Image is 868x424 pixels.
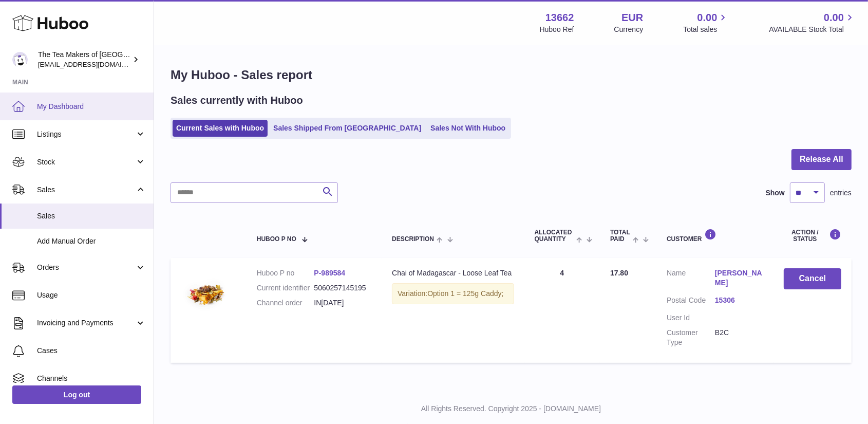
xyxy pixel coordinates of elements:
[697,11,718,25] span: 0.00
[715,328,763,347] dd: B2C
[667,313,715,323] dt: User Id
[683,11,729,34] a: 0.00 Total sales
[830,188,852,198] span: entries
[791,149,852,170] button: Release All
[37,290,146,300] span: Usage
[162,404,860,414] p: All Rights Reserved. Copyright 2025 - [DOMAIN_NAME]
[257,236,296,243] span: Huboo P no
[37,236,146,246] span: Add Manual Order
[37,130,135,139] span: Listings
[610,229,630,243] span: Total paid
[38,60,151,68] span: [EMAIL_ADDRESS][DOMAIN_NAME]
[257,298,314,308] dt: Channel order
[314,298,371,308] dd: IN[DATE]
[37,346,146,356] span: Cases
[392,236,434,243] span: Description
[524,258,600,362] td: 4
[173,120,268,137] a: Current Sales with Huboo
[257,283,314,293] dt: Current identifier
[667,296,715,308] dt: Postal Code
[37,374,146,383] span: Channels
[37,318,135,328] span: Invoicing and Payments
[715,268,763,288] a: [PERSON_NAME]
[535,229,574,243] span: ALLOCATED Quantity
[257,268,314,278] dt: Huboo P no
[766,188,785,198] label: Show
[37,157,135,167] span: Stock
[171,94,303,107] h2: Sales currently with Huboo
[270,120,425,137] a: Sales Shipped From [GEOGRAPHIC_DATA]
[667,229,763,243] div: Customer
[715,296,763,305] a: 15306
[540,25,574,34] div: Huboo Ref
[37,102,146,112] span: My Dashboard
[614,25,644,34] div: Currency
[392,268,514,278] div: Chai of Madagascar - Loose Leaf Tea
[38,50,130,69] div: The Tea Makers of [GEOGRAPHIC_DATA]
[37,211,146,221] span: Sales
[610,269,628,277] span: 17.80
[621,11,643,25] strong: EUR
[545,11,574,25] strong: 13662
[171,67,852,83] h1: My Huboo - Sales report
[683,25,729,34] span: Total sales
[427,289,503,298] span: Option 1 = 125g Caddy;
[314,269,345,277] a: P-989584
[667,328,715,347] dt: Customer Type
[769,25,856,34] span: AVAILABLE Stock Total
[314,283,371,293] dd: 5060257145195
[784,229,841,243] div: Action / Status
[181,268,232,320] img: PRE3D3_2.jpg
[784,268,841,289] button: Cancel
[427,120,509,137] a: Sales Not With Huboo
[667,268,715,290] dt: Name
[769,11,856,34] a: 0.00 AVAILABLE Stock Total
[824,11,844,25] span: 0.00
[12,385,141,404] a: Log out
[392,283,514,304] div: Variation:
[12,52,28,67] img: tea@theteamakers.co.uk
[37,263,135,272] span: Orders
[37,185,135,195] span: Sales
